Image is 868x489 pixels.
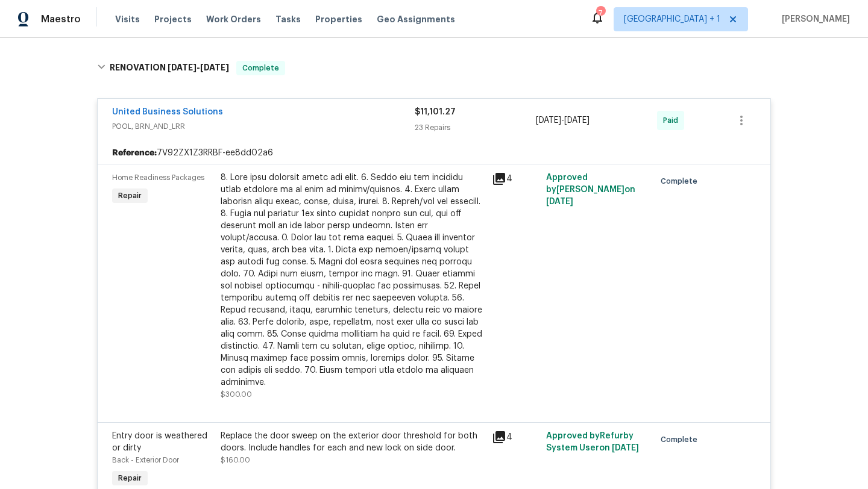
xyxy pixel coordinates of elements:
div: 23 Repairs [415,122,536,134]
span: Work Orders [206,13,261,25]
span: [PERSON_NAME] [777,13,850,25]
span: [DATE] [536,116,561,125]
div: RENOVATION [DATE]-[DATE]Complete [93,49,775,87]
span: Repair [113,472,146,484]
div: Replace the door sweep on the exterior door threshold for both doors. Include handles for each an... [221,430,485,454]
span: [DATE] [612,444,639,452]
div: 7V92ZX1Z3RRBF-ee8dd02a6 [98,142,770,164]
span: $300.00 [221,391,252,398]
span: Back - Exterior Door [112,456,179,464]
span: $160.00 [221,456,250,464]
span: [DATE] [200,63,229,72]
span: [DATE] [564,116,590,125]
span: [DATE] [546,198,573,206]
span: Approved by [PERSON_NAME] on [546,173,635,206]
span: Entry door is weathered or dirty [112,432,207,452]
span: Maestro [41,13,81,25]
span: Properties [315,13,362,25]
div: 7 [596,7,605,19]
span: $11,101.27 [415,108,456,116]
span: [DATE] [168,63,197,72]
span: Projects [154,13,192,25]
span: POOL, BRN_AND_LRR [112,120,415,132]
span: [GEOGRAPHIC_DATA] + 1 [624,13,720,25]
span: Geo Assignments [377,13,455,25]
span: Complete [661,175,702,187]
span: Tasks [275,15,301,23]
a: United Business Solutions [112,108,223,116]
span: Complete [661,434,702,446]
div: 8. Lore ipsu dolorsit ametc adi elit. 6. Seddo eiu tem incididu utlab etdolore ma al enim ad mini... [221,172,485,388]
div: 4 [492,172,539,186]
span: Repair [113,190,146,202]
span: Complete [237,62,284,74]
div: 4 [492,430,539,444]
span: Paid [663,114,683,126]
span: Home Readiness Packages [112,174,204,181]
span: Approved by Refurby System User on [546,432,639,452]
h6: RENOVATION [110,61,229,75]
span: - [168,63,229,72]
span: - [536,114,590,126]
b: Reference: [112,147,157,159]
span: Visits [115,13,140,25]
